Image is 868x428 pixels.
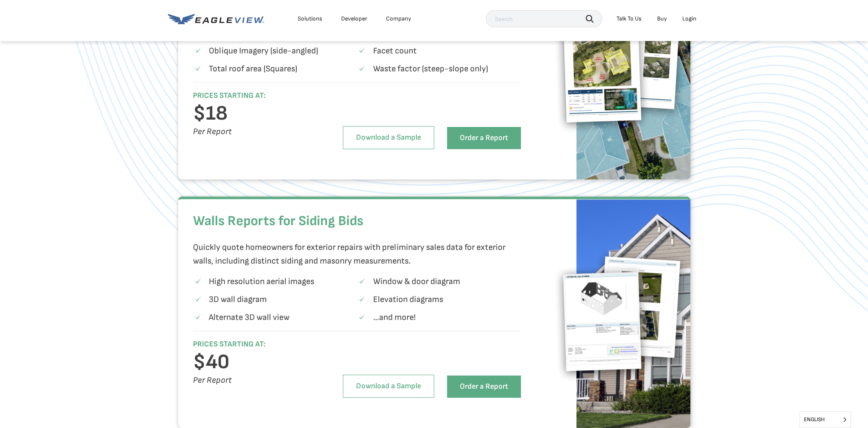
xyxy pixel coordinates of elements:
h3: $18 [193,107,316,120]
div: Login [682,15,696,23]
p: Oblique Imagery (side-angled) [209,44,318,58]
span: English [800,412,850,428]
h6: PRICES STARTING AT: [193,340,316,349]
p: Elevation diagrams [373,293,443,306]
a: Download a Sample [343,375,434,398]
h3: $40 [193,355,316,369]
p: Total roof area (Squares) [209,62,297,76]
a: Buy [657,15,667,23]
h6: PRICES STARTING AT: [193,91,316,101]
p: Waste factor (steep-slope only) [373,62,488,76]
div: Talk To Us [617,15,642,23]
a: Download a Sample [343,126,434,149]
a: Order a Report [447,127,521,149]
i: Per Report [193,375,232,385]
aside: Language selected: English [799,411,851,428]
p: Window & door diagram [373,275,460,288]
p: Alternate 3D wall view [209,311,289,324]
input: Search [486,10,602,27]
a: Order a Report [447,375,521,398]
a: Developer [341,15,367,23]
div: Solutions [298,15,322,23]
p: High resolution aerial images [209,275,314,288]
p: Facet count [373,44,417,58]
p: Quickly quote homeowners for exterior repairs with preliminary sales data for exterior walls, inc... [193,240,517,268]
i: Per Report [193,126,232,137]
h2: Walls Reports for Siding Bids [193,208,521,234]
p: …and more! [373,311,416,324]
p: 3D wall diagram [209,293,267,306]
div: Company [386,15,411,23]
